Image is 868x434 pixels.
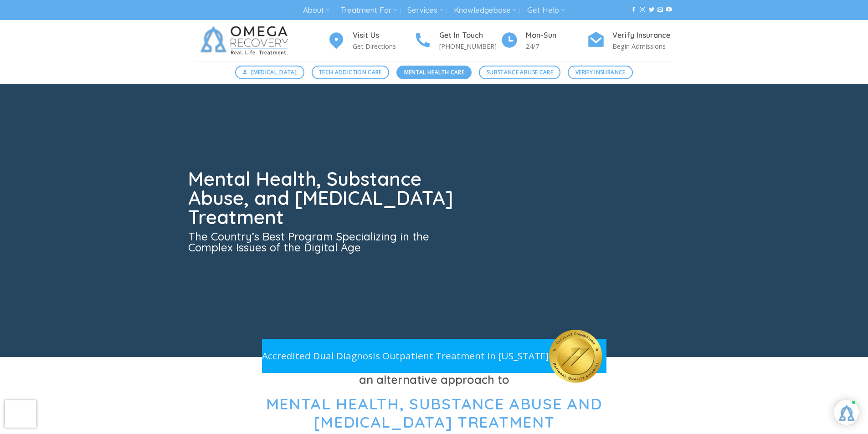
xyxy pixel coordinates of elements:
[195,20,298,61] img: Omega Recovery
[612,30,673,41] h4: Verify Insurance
[251,68,297,77] span: [MEDICAL_DATA]
[666,7,672,13] a: Follow on YouTube
[587,30,673,52] a: Verify Insurance Begin Admissions
[649,7,654,13] a: Follow on Twitter
[640,7,645,13] a: Follow on Instagram
[262,348,549,363] p: Accredited Dual Diagnosis Outpatient Treatment in [US_STATE]
[568,66,633,79] a: Verify Insurance
[487,68,553,77] span: Substance Abuse Care
[527,2,565,19] a: Get Help
[303,2,330,19] a: About
[188,231,459,253] h3: The Country’s Best Program Specializing in the Complex Issues of the Digital Age
[188,169,459,227] h1: Mental Health, Substance Abuse, and [MEDICAL_DATA] Treatment
[575,68,626,77] span: Verify Insurance
[526,30,587,41] h4: Mon-Sun
[479,66,560,79] a: Substance Abuse Care
[353,41,414,51] p: Get Directions
[404,68,464,77] span: Mental Health Care
[312,66,390,79] a: Tech Addiction Care
[319,68,382,77] span: Tech Addiction Care
[235,66,304,79] a: [MEDICAL_DATA]
[353,30,414,41] h4: Visit Us
[340,2,397,19] a: Treatment For
[439,30,500,41] h4: Get In Touch
[526,41,587,51] p: 24/7
[657,7,663,13] a: Send us an email
[396,66,472,79] a: Mental Health Care
[327,30,414,52] a: Visit Us Get Directions
[612,41,673,51] p: Begin Admissions
[439,41,500,51] p: [PHONE_NUMBER]
[454,2,517,19] a: Knowledgebase
[414,30,500,52] a: Get In Touch [PHONE_NUMBER]
[266,394,602,432] span: Mental Health, Substance Abuse and [MEDICAL_DATA] Treatment
[631,7,637,13] a: Follow on Facebook
[407,2,443,19] a: Services
[195,371,673,389] h3: an alternative approach to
